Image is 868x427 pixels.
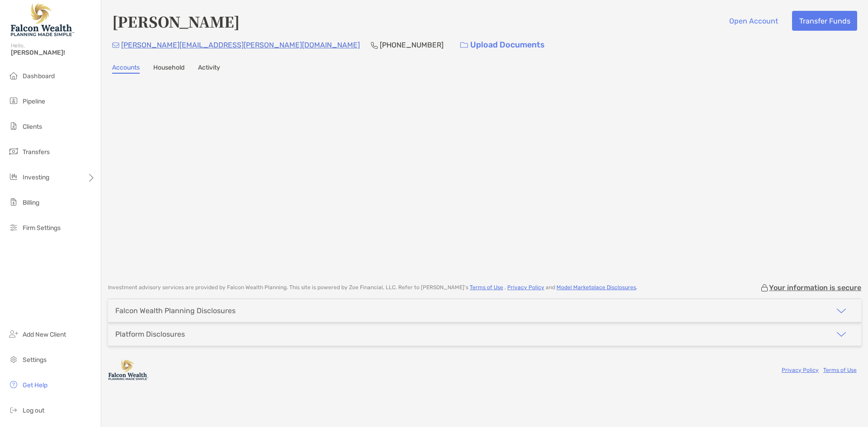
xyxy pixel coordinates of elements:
img: Email Icon [112,42,119,48]
p: Your information is secure [769,283,861,292]
img: get-help icon [8,379,19,390]
span: Get Help [23,381,47,389]
a: Accounts [112,64,140,74]
img: button icon [460,42,468,48]
img: company logo [108,360,149,380]
img: firm-settings icon [8,222,19,233]
img: transfers icon [8,146,19,157]
span: Transfers [23,148,50,156]
span: Clients [23,123,42,131]
span: Add New Client [23,331,66,338]
a: Activity [198,64,220,74]
p: [PERSON_NAME][EMAIL_ADDRESS][PERSON_NAME][DOMAIN_NAME] [121,39,360,51]
span: Pipeline [23,98,45,105]
a: Privacy Policy [507,284,544,291]
span: Firm Settings [23,224,61,232]
img: add_new_client icon [8,328,19,339]
button: Open Account [722,11,785,31]
a: Upload Documents [454,35,551,55]
a: Terms of Use [470,284,503,291]
span: [PERSON_NAME]! [11,49,95,56]
button: Transfer Funds [792,11,857,31]
img: pipeline icon [8,95,19,106]
img: logout icon [8,404,19,415]
img: clients icon [8,121,19,131]
img: settings icon [8,354,19,365]
span: Investing [23,174,49,181]
img: investing icon [8,171,19,182]
span: Dashboard [23,72,55,80]
h4: [PERSON_NAME] [112,11,240,32]
a: Model Marketplace Disclosures [557,284,636,291]
img: icon arrow [836,329,847,340]
span: Settings [23,356,47,364]
span: Billing [23,199,39,206]
img: dashboard icon [8,70,19,81]
a: Household [153,64,184,74]
p: Investment advisory services are provided by Falcon Wealth Planning . This site is powered by Zoe... [108,284,637,291]
img: icon arrow [836,305,847,316]
a: Privacy Policy [782,367,819,373]
img: Phone Icon [371,42,378,49]
div: Platform Disclosures [115,330,185,338]
img: billing icon [8,197,19,207]
p: [PHONE_NUMBER] [380,39,443,51]
a: Terms of Use [823,367,857,373]
img: Falcon Wealth Planning Logo [11,4,74,36]
div: Falcon Wealth Planning Disclosures [115,306,236,315]
span: Log out [23,407,44,414]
